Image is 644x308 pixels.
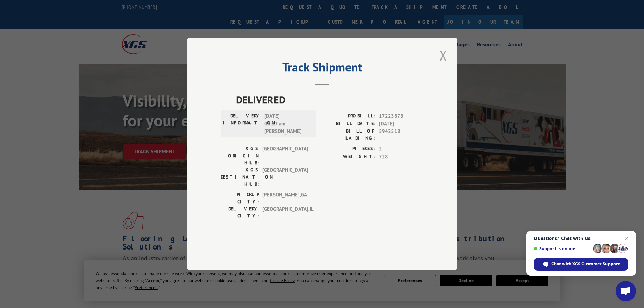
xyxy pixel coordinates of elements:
[379,145,424,153] span: 2
[236,92,424,108] span: DELIVERED
[262,167,308,188] span: [GEOGRAPHIC_DATA]
[616,281,636,301] a: Open chat
[322,113,376,120] label: PROBILL:
[379,113,424,120] span: 17223878
[223,113,261,136] label: DELIVERY INFORMATION:
[262,206,308,220] span: [GEOGRAPHIC_DATA] , IL
[551,261,620,267] span: Chat with XGS Customer Support
[379,128,424,142] span: 5942518
[221,167,259,188] label: XGS DESTINATION HUB:
[262,145,308,167] span: [GEOGRAPHIC_DATA]
[322,153,376,161] label: WEIGHT:
[262,191,308,206] span: [PERSON_NAME] , GA
[437,46,449,65] button: Close modal
[379,120,424,128] span: [DATE]
[221,191,259,206] label: PICKUP CITY:
[534,246,591,251] span: Support is online
[379,153,424,161] span: 728
[221,145,259,167] label: XGS ORIGIN HUB:
[264,113,310,136] span: [DATE] 08:17 am [PERSON_NAME]
[534,258,628,271] span: Chat with XGS Customer Support
[322,128,376,142] label: BILL OF LADING:
[322,145,376,153] label: PIECES:
[322,120,376,128] label: BILL DATE:
[534,236,628,241] span: Questions? Chat with us!
[221,62,424,75] h2: Track Shipment
[221,206,259,220] label: DELIVERY CITY:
